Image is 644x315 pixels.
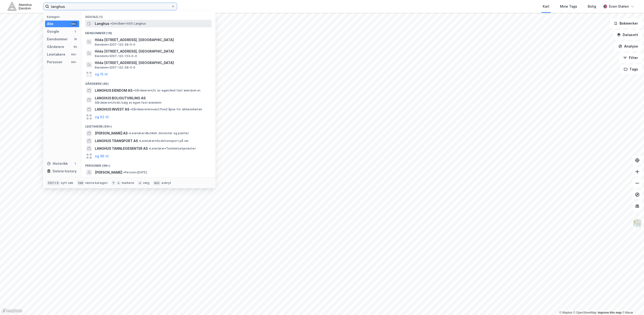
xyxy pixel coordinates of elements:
a: Mapbox [559,311,572,314]
span: • [129,131,130,135]
div: Google [47,29,59,34]
button: og 15 til [95,71,108,77]
span: • [149,147,150,150]
div: 1 [73,30,77,33]
span: Gårdeiere • Utvikl./salg av egen fast eiendom [95,101,162,105]
div: nytt søk [61,181,73,185]
div: Leietakere [47,52,65,57]
div: Kontrollprogram for chat [620,292,644,315]
div: 99+ [71,53,77,56]
span: [PERSON_NAME] [95,170,122,175]
span: LANGHUS INVEST AS [95,107,129,112]
div: Kart [543,4,549,9]
div: Delete history [53,168,77,174]
button: Datasett [613,30,642,40]
div: 18 [73,37,77,41]
div: 1 [73,162,77,166]
span: Person • [DATE] [123,171,147,174]
span: Hilda [STREET_ADDRESS], [GEOGRAPHIC_DATA] [95,60,210,66]
span: Gårdeiere • Innvest/fond åpne for allmennheten [130,107,202,111]
div: Eiendommer [47,36,68,42]
div: Leietakere (99+) [81,121,215,129]
div: 99+ [71,60,77,64]
span: [PERSON_NAME] AS [95,130,128,136]
span: • [130,107,132,111]
div: tab [77,181,84,185]
span: Hilda [STREET_ADDRESS], [GEOGRAPHIC_DATA] [95,48,210,54]
div: velg [143,181,149,185]
div: Bolig [588,4,596,9]
div: Ctrl + k [47,181,60,185]
button: Bokmerker [610,19,642,28]
span: • [139,139,140,143]
div: esc [153,181,161,185]
div: Historikk [47,161,68,166]
div: avbryt [161,181,171,185]
div: Personer (99+) [81,160,215,169]
button: og 96 til [95,153,109,159]
span: LANGHUS BOLIGUTVIKLING AS [95,95,210,101]
div: Eiendommer (18) [81,27,215,36]
span: Gårdeiere • Utl. av egen/leid fast eiendom el. [133,89,201,92]
span: Langhus [95,21,109,27]
div: Kategori [47,15,79,19]
button: Analyse [614,42,642,51]
span: Hilda [STREET_ADDRESS], [GEOGRAPHIC_DATA] [95,37,210,43]
div: Even Stølen [609,4,629,9]
a: Mapbox homepage [1,308,23,314]
a: OpenStreetMap [573,311,597,314]
div: Personer [47,59,62,65]
div: neste kategori [85,181,108,185]
button: Filter [619,53,642,63]
div: Mine Tags [560,4,577,9]
input: Søk på adresse, matrikkel, gårdeiere, leietakere eller personer [49,3,171,10]
button: Tags [620,64,642,74]
span: Leietaker • Butikkh. blomster og planter [129,131,189,135]
button: og 62 til [95,114,109,120]
span: Leietaker • Tannhelsetjenester [149,147,196,150]
span: LANGHUS TANNLEGESENTER AS [95,146,148,151]
div: Gårdeiere (65) [81,78,215,87]
span: Leietaker • Godstransport på vei [139,139,188,143]
iframe: Chat Widget [620,292,644,315]
span: • [110,22,112,25]
span: Eiendom • 3207-122-38-0-0 [95,66,136,69]
div: Gårdeiere [47,44,64,50]
span: Område • 1405 Langhus [110,22,146,26]
a: Improve this map [598,311,621,314]
span: LANGHUS TRANSPORT AS [95,138,138,144]
div: Alle [47,21,53,27]
img: akershus-eiendom-logo.9091f326c980b4bce74ccdd9f866810c.svg [8,2,32,11]
span: • [123,171,125,174]
img: Z [633,219,642,228]
div: markere [122,181,134,185]
span: Eiendom • 3207-122-153-0-0 [95,54,137,58]
div: 99+ [71,22,77,26]
div: Google (1) [81,11,215,20]
span: Eiendom • 3207-122-38-0-0 [95,43,136,47]
div: 65 [73,45,77,49]
span: LANGHUS EIENDOM AS [95,88,132,93]
span: • [133,89,135,92]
